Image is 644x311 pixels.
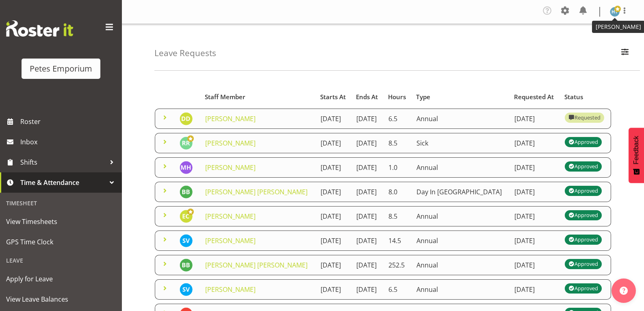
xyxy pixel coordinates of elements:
[316,231,351,251] td: [DATE]
[568,161,598,171] div: Approved
[180,161,193,174] img: mackenzie-halford4471.jpg
[205,187,308,196] a: [PERSON_NAME] [PERSON_NAME]
[510,157,560,178] td: [DATE]
[510,231,560,251] td: [DATE]
[2,232,120,252] a: GPS Time Clock
[568,283,598,293] div: Approved
[351,279,384,300] td: [DATE]
[2,269,120,289] a: Apply for Leave
[412,206,510,226] td: Annual
[412,279,510,300] td: Annual
[316,133,351,153] td: [DATE]
[510,255,560,275] td: [DATE]
[316,109,351,129] td: [DATE]
[320,92,347,102] div: Starts At
[205,92,311,102] div: Staff Member
[351,133,384,153] td: [DATE]
[205,139,256,148] a: [PERSON_NAME]
[180,185,193,198] img: beena-bist9974.jpg
[6,273,116,285] span: Apply for Leave
[412,255,510,275] td: Annual
[412,231,510,251] td: Annual
[6,236,116,248] span: GPS Time Clock
[6,215,116,228] span: View Timesheets
[30,63,92,75] div: Petes Emporium
[514,92,555,102] div: Requested At
[180,259,193,272] img: beena-bist9974.jpg
[2,252,120,269] div: Leave
[568,235,598,244] div: Approved
[2,195,120,211] div: Timesheet
[620,287,628,295] img: help-xxl-2.png
[384,109,412,129] td: 6.5
[2,289,120,309] a: View Leave Balances
[384,255,412,275] td: 252.5
[388,92,407,102] div: Hours
[180,234,193,247] img: sasha-vandervalk6911.jpg
[510,133,560,153] td: [DATE]
[412,157,510,178] td: Annual
[351,231,384,251] td: [DATE]
[351,157,384,178] td: [DATE]
[384,133,412,153] td: 8.5
[351,182,384,202] td: [DATE]
[356,92,379,102] div: Ends At
[20,176,106,189] span: Time & Attendance
[568,186,598,196] div: Approved
[180,112,193,125] img: danielle-donselaar8920.jpg
[384,182,412,202] td: 8.0
[205,163,256,172] a: [PERSON_NAME]
[20,115,118,128] span: Roster
[205,236,256,245] a: [PERSON_NAME]
[384,231,412,251] td: 14.5
[2,211,120,232] a: View Timesheets
[568,259,598,269] div: Approved
[6,293,116,305] span: View Leave Balances
[564,92,606,102] div: Status
[412,109,510,129] td: Annual
[384,279,412,300] td: 6.5
[316,157,351,178] td: [DATE]
[412,133,510,153] td: Sick
[568,137,598,147] div: Approved
[412,182,510,202] td: Day In [GEOGRAPHIC_DATA]
[351,255,384,275] td: [DATE]
[205,114,256,123] a: [PERSON_NAME]
[568,113,600,122] div: Requested
[616,44,633,62] button: Filter Employees
[510,279,560,300] td: [DATE]
[351,206,384,226] td: [DATE]
[510,206,560,226] td: [DATE]
[316,255,351,275] td: [DATE]
[610,7,620,17] img: helena-tomlin701.jpg
[205,212,256,221] a: [PERSON_NAME]
[316,206,351,226] td: [DATE]
[20,136,118,148] span: Inbox
[316,182,351,202] td: [DATE]
[180,210,193,223] img: emma-croft7499.jpg
[316,279,351,300] td: [DATE]
[205,285,256,294] a: [PERSON_NAME]
[510,182,560,202] td: [DATE]
[510,109,560,129] td: [DATE]
[351,109,384,129] td: [DATE]
[384,157,412,178] td: 1.0
[568,210,598,220] div: Approved
[154,48,216,58] h4: Leave Requests
[6,20,73,37] img: Rosterit website logo
[205,261,308,270] a: [PERSON_NAME] [PERSON_NAME]
[633,136,640,164] span: Feedback
[384,206,412,226] td: 8.5
[180,137,193,150] img: ruth-robertson-taylor722.jpg
[629,128,644,183] button: Feedback - Show survey
[20,156,106,168] span: Shifts
[180,283,193,296] img: sasha-vandervalk6911.jpg
[416,92,505,102] div: Type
